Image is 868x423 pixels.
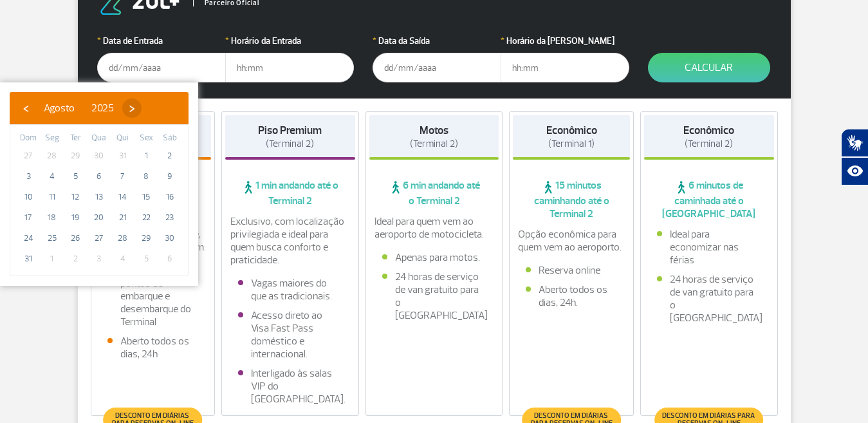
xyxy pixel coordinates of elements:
span: 14 [113,187,133,207]
button: Abrir recursos assistivos. [841,157,868,185]
input: dd/mm/aaaa [373,53,501,82]
span: 23 [160,207,180,228]
button: › [122,99,142,118]
span: 5 [65,166,86,187]
p: Opção econômica para quem vem ao aeroporto. [518,228,625,254]
button: ‹ [16,99,35,118]
span: 31 [113,146,133,166]
span: 18 [42,207,62,228]
th: weekday [158,131,181,146]
li: Reserva online [526,264,617,277]
bs-datepicker-navigation-view: ​ ​ ​ [16,100,142,113]
span: Agosto [44,102,75,115]
button: Abrir tradutor de língua de sinais. [841,129,868,157]
li: Ideal para economizar nas férias [657,228,761,267]
input: dd/mm/aaaa [97,53,226,82]
span: 1 [136,146,156,166]
th: weekday [64,131,88,146]
span: 27 [18,146,39,166]
span: 15 minutos caminhando até o Terminal 2 [513,179,630,220]
span: (Terminal 2) [410,138,458,150]
button: Calcular [648,53,770,82]
strong: Econômico [546,124,597,137]
span: 30 [89,146,109,166]
span: 7 [113,166,133,187]
span: 6 minutos de caminhada até o [GEOGRAPHIC_DATA] [644,179,774,220]
li: Acesso direto ao Visa Fast Pass doméstico e internacional. [238,309,342,361]
span: 16 [160,187,180,207]
span: 6 [160,249,180,269]
button: 2025 [83,99,122,118]
div: Plugin de acessibilidade da Hand Talk. [841,129,868,185]
strong: Piso Premium [258,124,322,137]
span: (Terminal 2) [266,138,314,150]
span: 1 [42,249,62,269]
span: 9 [160,166,180,187]
span: 11 [42,187,62,207]
span: 25 [42,228,62,249]
span: 28 [42,146,62,166]
span: (Terminal 2) [685,138,733,150]
span: 28 [113,228,133,249]
li: Apenas para motos. [382,251,486,264]
p: Exclusivo, com localização privilegiada e ideal para quem busca conforto e praticidade. [230,215,350,267]
span: 2 [160,146,180,166]
span: 26 [65,228,86,249]
span: 13 [89,187,109,207]
span: 6 min andando até o Terminal 2 [369,179,499,207]
label: Horário da [PERSON_NAME] [501,34,629,48]
li: Fácil acesso aos pontos de embarque e desembarque do Terminal [107,264,199,328]
span: 27 [89,228,109,249]
input: hh:mm [501,53,629,82]
strong: Motos [420,124,448,137]
li: 24 horas de serviço de van gratuito para o [GEOGRAPHIC_DATA] [382,270,486,322]
span: 20 [89,207,109,228]
span: 22 [136,207,156,228]
span: 15 [136,187,156,207]
span: 3 [89,249,109,269]
p: Ideal para quem vem ao aeroporto de motocicleta. [374,215,494,241]
span: 30 [160,228,180,249]
span: 29 [65,146,86,166]
li: Aberto todos os dias, 24h [107,335,199,361]
span: 1 min andando até o Terminal 2 [225,179,355,207]
span: 29 [136,228,156,249]
li: Interligado às salas VIP do [GEOGRAPHIC_DATA]. [238,367,342,406]
th: weekday [111,131,134,146]
span: 6 [89,166,109,187]
th: weekday [88,131,111,146]
li: Vagas maiores do que as tradicionais. [238,277,342,303]
span: 10 [18,187,39,207]
span: 2 [65,249,86,269]
input: hh:mm [225,53,354,82]
label: Data de Entrada [97,34,226,48]
label: Data da Saída [373,34,501,48]
span: 3 [18,166,39,187]
strong: Econômico [683,124,734,137]
li: Aberto todos os dias, 24h. [526,283,617,309]
button: Agosto [35,99,83,118]
label: Horário da Entrada [225,34,354,48]
span: 17 [18,207,39,228]
span: 5 [136,249,156,269]
th: weekday [41,131,64,146]
span: 8 [136,166,156,187]
li: 24 horas de serviço de van gratuito para o [GEOGRAPHIC_DATA] [657,273,761,324]
span: 31 [18,249,39,269]
span: 21 [113,207,133,228]
span: 24 [18,228,39,249]
span: (Terminal 1) [548,138,595,150]
th: weekday [134,131,158,146]
span: 19 [65,207,86,228]
span: 4 [42,166,62,187]
span: 4 [113,249,133,269]
th: weekday [17,131,41,146]
span: 12 [65,187,86,207]
span: 2025 [91,102,114,115]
